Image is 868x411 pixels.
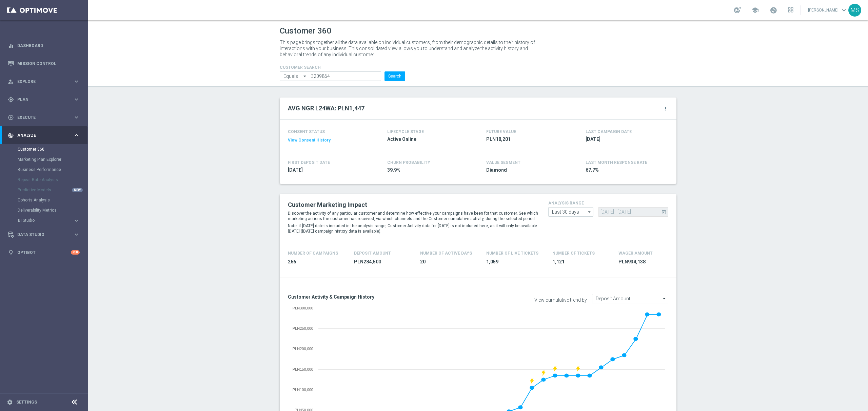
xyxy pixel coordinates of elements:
text: PLN100,000 [293,388,313,392]
h4: FUTURE VALUE [486,129,516,134]
button: play_circle_outline Execute keyboard_arrow_right [7,115,80,120]
div: Optibot [8,243,80,261]
div: Marketing Plan Explorer [18,154,87,165]
i: equalizer [8,43,14,49]
span: PLN284,500 [354,259,412,265]
button: Mission Control [7,61,80,66]
span: 266 [288,259,346,265]
span: 2025-10-08 [586,136,665,143]
i: arrow_drop_down [302,72,309,81]
button: person_search Explore keyboard_arrow_right [7,79,80,84]
p: Note: if [DATE] date is included in the analysis range, Customer Activity data for [DATE] is not ... [288,223,538,234]
text: PLN200,000 [293,347,313,351]
button: BI Studio keyboard_arrow_right [18,218,80,223]
div: Customer 360 [18,144,87,154]
span: Diamond [486,167,566,173]
div: BI Studio [18,218,73,222]
button: gps_fixed Plan keyboard_arrow_right [7,97,80,102]
a: Deliverability Metrics [18,208,71,213]
h4: Deposit Amount [354,251,391,256]
span: LAST MONTH RESPONSE RATE [586,160,647,165]
span: CHURN PROBABILITY [387,160,430,165]
div: Explore [8,79,73,85]
h4: FIRST DEPOSIT DATE [288,160,330,165]
button: View Consent History [288,137,331,143]
i: keyboard_arrow_right [73,231,80,238]
span: 1,059 [486,259,544,265]
i: keyboard_arrow_right [73,96,80,103]
p: This page brings together all the data available on individual customers, from their demographic ... [280,39,541,58]
span: BI Studio [18,218,66,222]
span: Plan [17,98,73,102]
h4: Number of Campaigns [288,251,338,256]
i: track_changes [8,132,14,138]
button: Search [384,71,405,81]
div: Predictive Models [18,185,87,195]
a: Dashboard [17,37,80,55]
h4: VALUE SEGMENT [486,160,520,165]
i: settings [7,399,13,405]
button: equalizer Dashboard [7,43,80,48]
a: Settings [16,400,37,404]
span: PLN934,138 [618,259,676,265]
i: keyboard_arrow_right [73,132,80,138]
h4: analysis range [548,201,668,205]
text: PLN300,000 [293,306,313,310]
button: lightbulb Optibot +10 [7,250,80,255]
span: 20 [420,259,478,265]
text: PLN150,000 [293,367,313,371]
div: Dashboard [8,37,80,55]
i: lightbulb [8,250,14,256]
h2: Customer Marketing Impact [288,201,538,209]
a: Business Performance [18,167,71,172]
input: analysis range [548,207,593,217]
label: View cumulative trend by [534,297,587,303]
i: person_search [8,79,14,85]
div: Data Studio [8,232,73,238]
h4: CONSENT STATUS [288,129,367,134]
div: MS [848,4,861,17]
div: BI Studio [18,215,87,225]
i: play_circle_outline [8,114,14,121]
input: Enter CID, Email, name or phone [309,71,381,81]
div: Execute [8,114,73,121]
i: arrow_drop_down [661,294,668,303]
h4: Wager Amount [618,251,653,256]
h3: Customer Activity & Campaign History [288,294,473,300]
a: Optibot [17,243,71,261]
span: keyboard_arrow_down [840,6,848,14]
a: Customer 360 [18,147,71,152]
div: Cohorts Analysis [18,195,87,205]
span: Execute [17,115,73,120]
span: Analyze [17,133,73,137]
i: gps_fixed [8,96,14,103]
h4: Number Of Live Tickets [486,251,538,256]
h1: Customer 360 [280,26,676,36]
button: track_changes Analyze keyboard_arrow_right [7,133,80,138]
div: Mission Control [8,55,80,72]
a: Marketing Plan Explorer [18,157,71,162]
div: NEW [72,188,83,192]
div: +10 [71,250,80,255]
i: keyboard_arrow_right [73,78,80,85]
span: 39.9% [387,167,467,173]
h4: LAST CAMPAIGN DATE [586,129,632,134]
span: 2024-10-30 [288,167,367,173]
div: Plan [8,96,73,103]
div: Repeat Rate Analysis [18,175,87,185]
span: PLN18,201 [486,136,566,143]
i: arrow_drop_down [586,208,593,216]
i: more_vert [663,106,668,111]
p: Discover the activity of any particular customer and determine how effective your campaigns have ... [288,211,538,221]
span: Explore [17,80,73,84]
a: [PERSON_NAME]keyboard_arrow_down [807,5,848,15]
i: keyboard_arrow_right [73,114,80,121]
div: Analyze [8,132,73,138]
h2: AVG NGR L24WA: PLN1,447 [288,104,364,112]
